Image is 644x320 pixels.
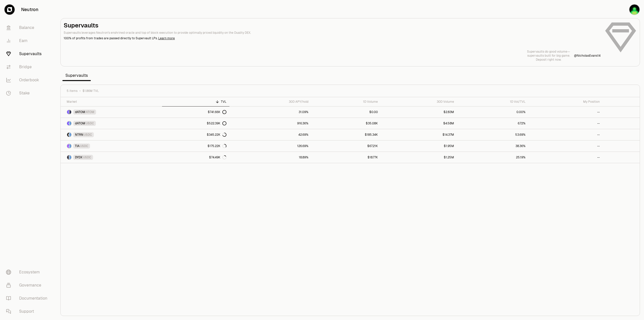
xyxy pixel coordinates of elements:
[2,279,54,292] a: Governance
[311,118,381,129] a: $35.08K
[527,58,570,62] p: Deposit right now.
[86,121,94,125] span: USDC
[2,292,54,305] a: Documentation
[529,129,603,140] a: --
[2,305,54,318] a: Support
[67,155,69,159] img: DYDX Logo
[75,155,83,159] span: DYDX
[67,133,69,137] img: NTRN Logo
[381,129,457,140] a: $14.37M
[457,152,529,163] a: 25.19%
[165,100,226,104] div: TVL
[2,60,54,74] a: Bridge
[527,50,570,62] a: Supervaults do good volume—supervaults built for big game.Deposit right now.
[532,100,600,104] div: My Position
[67,121,69,125] img: dATOM Logo
[162,129,229,140] a: $345.22K
[83,89,99,93] span: $1.86M TVL
[75,144,79,148] span: TIA
[75,133,83,137] span: NTRN
[2,47,54,60] a: Supervaults
[460,100,526,104] div: 1D Vol/TVL
[457,140,529,152] a: 38.36%
[69,155,71,159] img: USDC Logo
[162,106,229,118] a: $741.66K
[75,110,85,114] span: dATOM
[209,155,226,159] div: $74.49K
[529,152,603,163] a: --
[62,70,91,81] span: Supervaults
[207,121,226,125] div: $522.39K
[69,133,71,137] img: USDC Logo
[229,140,311,152] a: 126.69%
[527,50,570,54] p: Supervaults do good volume—
[158,36,175,40] a: Learn more
[162,152,229,163] a: $74.49K
[69,121,71,125] img: USDC Logo
[381,140,457,152] a: $1.95M
[61,129,162,140] a: NTRN LogoUSDC LogoNTRNUSDC
[629,5,639,15] img: dropcamp
[229,106,311,118] a: 31.09%
[384,100,454,104] div: 30D Volume
[457,118,529,129] a: 6.72%
[457,129,529,140] a: 53.69%
[527,54,570,58] p: supervaults built for big game.
[381,106,457,118] a: $2.83M
[229,129,311,140] a: 42.69%
[61,152,162,163] a: DYDX LogoUSDC LogoDYDXUSDC
[529,140,603,152] a: --
[381,152,457,163] a: $1.25M
[311,106,381,118] a: $0.00
[67,144,69,148] img: TIA Logo
[229,118,311,129] a: 916.36%
[69,110,71,114] img: ATOM Logo
[229,152,311,163] a: 18.89%
[311,140,381,152] a: $67.21K
[574,54,600,58] p: @ NicholasEvans14
[2,74,54,87] a: Orderbook
[314,100,378,104] div: 1D Volume
[61,118,162,129] a: dATOM LogoUSDC LogodATOMUSDC
[61,106,162,118] a: dATOM LogoATOM LogodATOMATOM
[381,118,457,129] a: $4.58M
[83,155,91,159] span: USDC
[311,129,381,140] a: $185.34K
[529,106,603,118] a: --
[84,133,92,137] span: USDC
[232,100,308,104] div: 30D APY/hold
[162,118,229,129] a: $522.39K
[67,110,69,114] img: dATOM Logo
[207,133,226,137] div: $345.22K
[2,34,54,47] a: Earn
[86,110,94,114] span: ATOM
[2,266,54,279] a: Ecosystem
[529,118,603,129] a: --
[208,110,226,114] div: $741.66K
[64,21,600,29] h2: Supervaults
[61,140,162,152] a: TIA LogoUSDC LogoTIAUSDC
[64,36,600,41] p: 100% of profits from trades are passed directly to Supervault LPs.
[64,30,600,35] p: Supervaults leverages Neutron's enshrined oracle and top of block execution to provide optimally ...
[67,100,159,104] div: Market
[457,106,529,118] a: 0.00%
[311,152,381,163] a: $18.77K
[2,87,54,100] a: Stake
[208,144,226,148] div: $175.22K
[75,121,85,125] span: dATOM
[574,54,600,58] a: @NicholasEvans14
[67,89,77,93] span: 5 items
[69,144,71,148] img: USDC Logo
[162,140,229,152] a: $175.22K
[2,21,54,34] a: Balance
[80,144,88,148] span: USDC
